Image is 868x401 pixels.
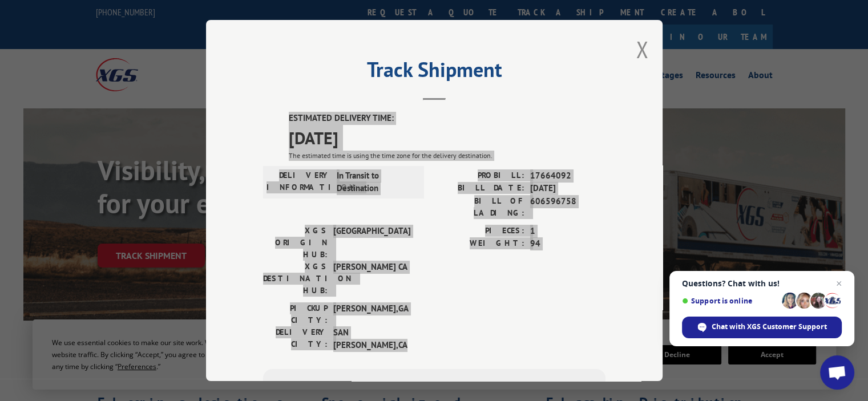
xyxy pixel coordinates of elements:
[434,195,524,219] label: BILL OF LADING:
[333,261,410,297] span: [PERSON_NAME] CA
[682,297,778,305] span: Support is online
[434,182,524,195] label: BILL DATE:
[682,317,842,338] div: Chat with XGS Customer Support
[820,355,854,390] div: Open chat
[333,302,410,326] span: [PERSON_NAME] , GA
[682,279,842,288] span: Questions? Chat with us!
[289,112,605,125] label: ESTIMATED DELIVERY TIME:
[636,34,648,64] button: Close modal
[289,151,605,161] div: The estimated time is using the time zone for the delivery destination.
[263,62,605,83] h2: Track Shipment
[337,169,414,195] span: In Transit to Destination
[263,302,328,326] label: PICKUP CITY:
[530,182,605,195] span: [DATE]
[263,326,328,352] label: DELIVERY CITY:
[530,237,605,250] span: 94
[832,277,846,290] span: Close chat
[434,225,524,238] label: PIECES:
[263,261,328,297] label: XGS DESTINATION HUB:
[434,169,524,183] label: PROBILL:
[289,125,605,151] span: [DATE]
[333,326,410,352] span: SAN [PERSON_NAME] , CA
[434,237,524,250] label: WEIGHT:
[263,225,328,261] label: XGS ORIGIN HUB:
[333,225,410,261] span: [GEOGRAPHIC_DATA]
[530,195,605,219] span: 606596758
[712,322,827,332] span: Chat with XGS Customer Support
[267,169,331,195] label: DELIVERY INFORMATION:
[530,225,605,238] span: 1
[530,169,605,183] span: 17664092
